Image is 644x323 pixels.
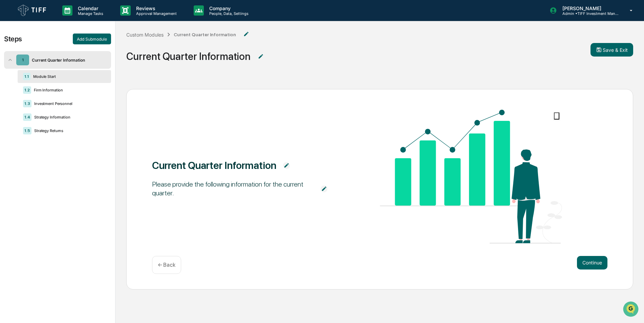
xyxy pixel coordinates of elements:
p: People, Data, Settings [204,11,252,16]
div: 1 [22,58,24,62]
img: Current Quarter Information [380,110,562,243]
a: Powered byPylon [48,114,82,120]
span: Attestations [56,85,84,92]
p: Calendar [72,5,107,11]
p: Admin • TIFF Investment Management [557,11,620,16]
div: Strategy Returns [31,128,103,133]
div: Current Quarter Information [152,159,276,171]
img: logo [16,3,49,18]
span: Pylon [67,115,82,120]
button: Start new chat [115,54,123,62]
span: Data Lookup [14,98,43,105]
div: 1.5 [23,127,31,134]
div: 🖐️ [7,86,12,91]
div: Custom Modules [126,32,164,38]
a: 🔎Data Lookup [4,95,45,108]
button: Add Submodule [73,34,111,44]
iframe: Open customer support [622,301,641,319]
p: How can we help? [7,14,123,25]
div: Please provide the following information for the current quarter. [152,180,314,197]
button: Save & Exit [591,43,633,57]
div: Steps [4,35,22,43]
div: We're available if you need us! [23,59,86,64]
img: Additional Document Icon [243,31,250,38]
div: 1.1 [23,73,30,80]
p: Manage Tasks [72,11,107,16]
span: Preclearance [14,85,44,92]
p: ← Back [158,262,175,268]
div: Firm Information [31,88,103,92]
div: Current Quarter Information [126,50,251,62]
img: Additional Document Icon [321,186,327,192]
button: Continue [577,256,607,270]
a: 🖐️Preclearance [4,83,46,95]
div: 1.4 [23,113,31,121]
div: 1.3 [23,100,31,107]
div: Start new chat [23,52,111,59]
img: Additional Document Icon [257,53,264,60]
p: Company [204,5,252,11]
a: 🗄️Attestations [46,83,87,95]
div: 🗄️ [49,86,55,91]
p: [PERSON_NAME] [557,5,620,11]
p: Approval Management [131,11,180,16]
div: Strategy Information [31,115,103,120]
p: Reviews [131,5,180,11]
img: Additional Document Icon [283,162,290,169]
div: Investment Personnel [31,101,103,106]
img: 1746055101610-c473b297-6a78-478c-a979-82029cc54cd1 [7,52,19,64]
div: Current Quarter Information [29,58,106,63]
div: 🔎 [7,99,12,104]
div: Module Start [30,74,103,79]
div: 1.2 [23,86,31,94]
div: Current Quarter Information [174,32,236,37]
